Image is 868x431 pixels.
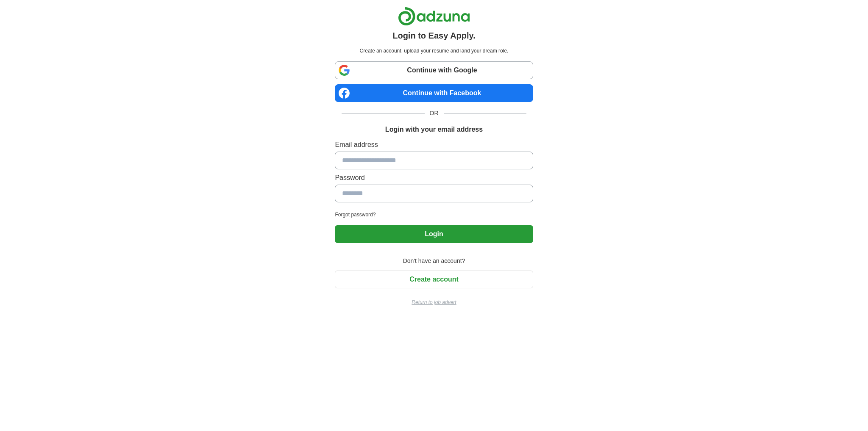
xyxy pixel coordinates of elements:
a: Return to job advert [335,298,533,306]
img: Adzuna logo [398,7,470,26]
a: Create account [335,276,533,283]
span: Don't have an account? [398,257,470,265]
a: Forgot password? [335,211,533,218]
button: Login [335,225,533,243]
h1: Login to Easy Apply. [392,29,476,42]
label: Password [335,173,533,183]
button: Create account [335,271,533,288]
a: Continue with Facebook [335,84,533,102]
h1: Login with your email address [385,124,483,135]
a: Continue with Google [335,61,533,79]
p: Create an account, upload your resume and land your dream role. [337,47,531,55]
span: OR [425,109,444,118]
label: Email address [335,140,533,150]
